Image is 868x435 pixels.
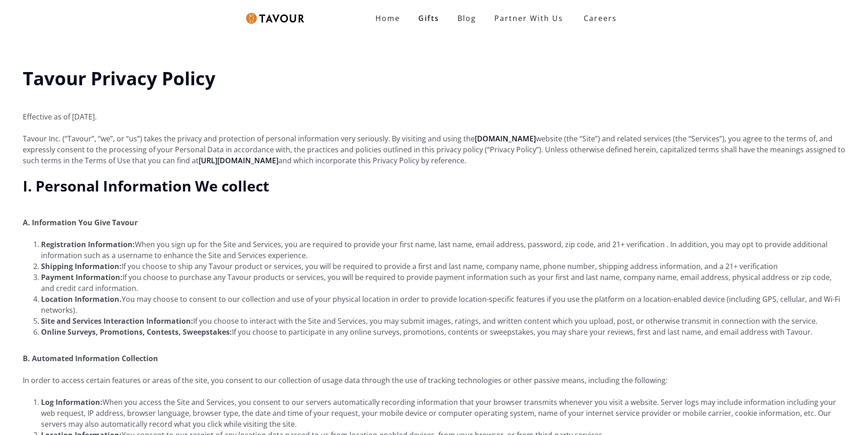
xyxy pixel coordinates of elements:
a: Home [366,9,409,27]
strong: Log Information: [41,397,103,407]
strong: Online Surveys, Promotions, Contests, Sweepstakes: [41,327,232,337]
li: If you choose to purchase any Tavour products or services, you will be required to provide paymen... [41,272,845,294]
a: Blog [448,9,485,27]
a: Partner With Us [485,9,572,27]
strong: Registration Information: [41,239,135,249]
p: Effective as of [DATE]. [23,100,845,122]
li: If you choose to ship any Tavour product or services, you will be required to provide a first and... [41,261,845,272]
strong: Payment Information: [41,272,123,282]
strong: Site and Services Interaction Information: [41,316,193,326]
a: [URL][DOMAIN_NAME] [199,155,278,166]
a: [DOMAIN_NAME] [475,134,536,144]
strong: I. Personal Information We collect [23,176,269,196]
strong: A. Information You Give Tavour [23,217,138,228]
strong: B. Automated Information Collection [23,353,158,363]
a: Gifts [409,9,448,27]
strong: Careers [584,9,617,27]
li: When you access the Site and Services, you consent to our servers automatically recording informa... [41,397,845,430]
p: In order to access certain features or areas of the site, you consent to our collection of usage ... [23,375,845,386]
li: You may choose to consent to our collection and use of your physical location in order to provide... [41,294,845,316]
strong: Home [375,13,400,23]
strong: Location Information. [41,294,122,304]
p: Tavour Inc. (“Tavour”, “we”, or “us”) takes the privacy and protection of personal information ve... [23,133,845,166]
a: Careers [572,5,624,31]
strong: Tavour Privacy Policy [23,66,216,91]
li: If you choose to interact with the Site and Services, you may submit images, ratings, and written... [41,316,845,326]
strong: Shipping Information: [41,261,122,271]
li: If you choose to participate in any online surveys, promotions, contents or sweepstakes, you may ... [41,326,845,337]
li: When you sign up for the Site and Services, you are required to provide your first name, last nam... [41,239,845,261]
